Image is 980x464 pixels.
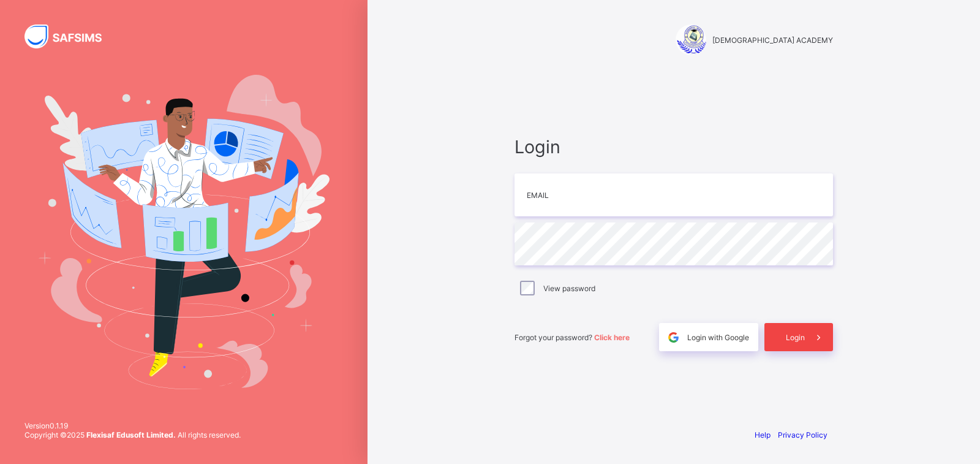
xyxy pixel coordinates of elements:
[712,36,833,45] span: [DEMOGRAPHIC_DATA] ACADEMY
[24,25,116,48] img: SAFSIMS Logo
[86,430,176,439] strong: Flexisaf Edusoft Limited.
[514,136,833,158] span: Login
[778,430,827,439] a: Privacy Policy
[687,333,749,342] span: Login with Google
[38,75,330,389] img: Hero Image
[594,333,630,342] a: Click here
[514,333,630,342] span: Forgot your password?
[755,430,771,439] a: Help
[24,421,241,430] span: Version 0.1.19
[666,330,680,344] img: google.396cfc9801f0270233282035f929180a.svg
[543,284,595,293] label: View password
[24,430,241,439] span: Copyright © 2025 All rights reserved.
[786,333,805,342] span: Login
